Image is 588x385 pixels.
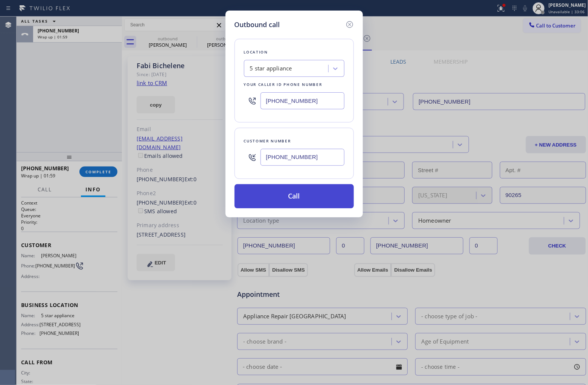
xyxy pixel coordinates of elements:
[235,184,354,208] button: Call
[260,92,344,109] input: (123) 456-7890
[244,81,344,89] div: Your caller id phone number
[244,137,344,145] div: Customer number
[244,48,344,56] div: Location
[260,149,344,166] input: (123) 456-7890
[250,64,292,73] div: 5 star appliance
[235,20,280,30] h5: Outbound call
